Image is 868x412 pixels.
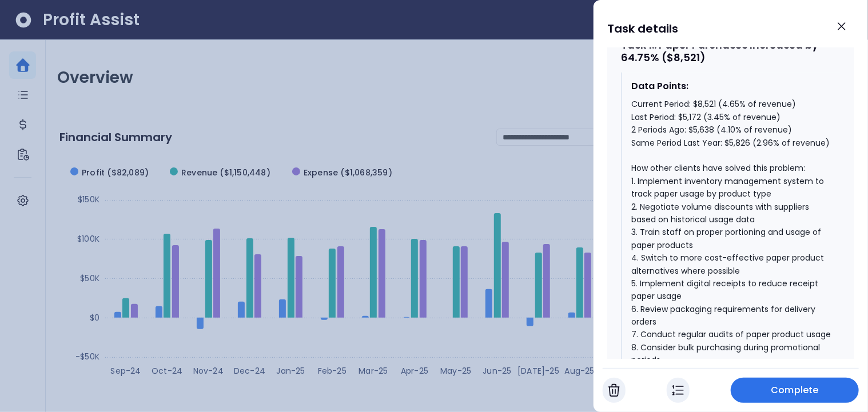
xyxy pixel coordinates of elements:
[771,383,819,397] span: Complete
[631,98,831,366] div: Current Period: $8,521 (4.65% of revenue) Last Period: $5,172 (3.45% of revenue) 2 Periods Ago: $...
[829,14,854,39] button: Close
[731,378,859,403] button: Complete
[672,383,684,397] img: In Progress
[631,79,831,93] div: Data Points:
[607,18,678,39] h1: Task details
[608,383,620,397] img: Cancel Task
[621,39,841,63] div: Task 1 : : Paper Purchases Increased by 64.75% ($8,521)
